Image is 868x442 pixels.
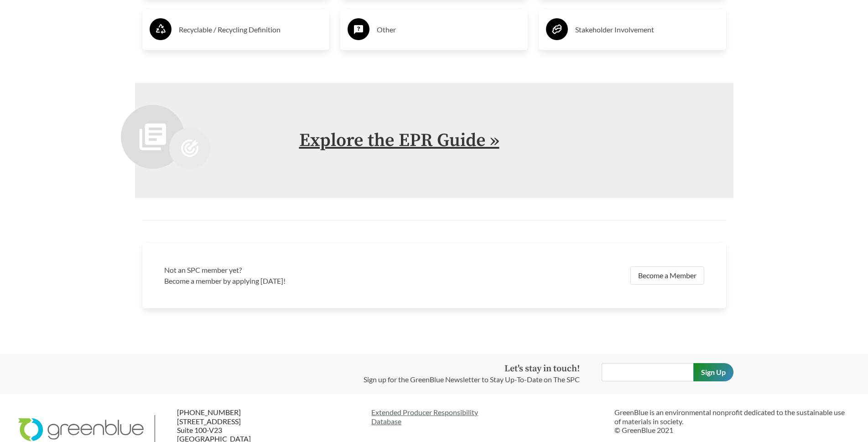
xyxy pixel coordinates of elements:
[299,129,499,152] a: Explore the EPR Guide »
[164,265,429,276] h3: Not an SPC member yet?
[164,276,429,286] p: Become a member by applying [DATE]!
[371,408,607,425] a: Extended Producer ResponsibilityDatabase
[614,408,850,434] p: GreenBlue is an environmental nonprofit dedicated to the sustainable use of materials in society....
[179,22,322,37] h3: Recyclable / Recycling Definition
[504,363,580,374] strong: Let's stay in touch!
[377,22,520,37] h3: Other
[364,374,580,385] p: Sign up for the GreenBlue Newsletter to Stay Up-To-Date on The SPC
[575,22,719,37] h3: Stakeholder Involvement
[630,266,704,285] a: Become a Member
[693,363,733,381] input: Sign Up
